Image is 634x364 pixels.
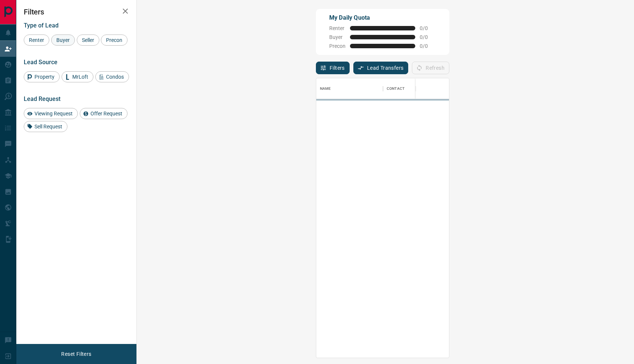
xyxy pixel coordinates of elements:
span: Viewing Request [32,111,75,117]
span: Renter [329,25,346,31]
div: Renter [24,35,49,46]
span: Renter [26,37,47,43]
div: Precon [101,35,128,46]
p: My Daily Quota [329,13,436,22]
span: MrLoft [70,74,91,80]
div: Name [320,78,331,99]
div: Offer Request [80,108,128,119]
span: Property [32,74,57,80]
div: Property [24,71,60,82]
div: Condos [95,71,129,82]
div: Name [316,78,383,99]
span: 0 / 0 [420,25,436,31]
div: Viewing Request [24,108,78,119]
button: Reset Filters [56,348,96,360]
span: Buyer [329,34,346,40]
div: Buyer [51,35,75,46]
span: 0 / 0 [420,34,436,40]
span: Sell Request [32,124,65,129]
h2: Filters [24,7,129,16]
button: Filters [316,62,350,74]
span: Seller [79,37,97,43]
div: Contact [383,78,442,99]
div: MrLoft [62,71,93,82]
div: Contact [387,78,404,99]
button: Lead Transfers [353,62,409,74]
span: Lead Request [24,95,60,102]
span: 0 / 0 [420,43,436,49]
span: Lead Source [24,59,57,66]
span: Buyer [54,37,72,43]
span: Precon [329,43,346,49]
span: Condos [103,74,126,80]
div: Sell Request [24,121,67,132]
div: Seller [77,35,99,46]
span: Precon [103,37,125,43]
span: Type of Lead [24,22,59,29]
span: Offer Request [88,111,125,117]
